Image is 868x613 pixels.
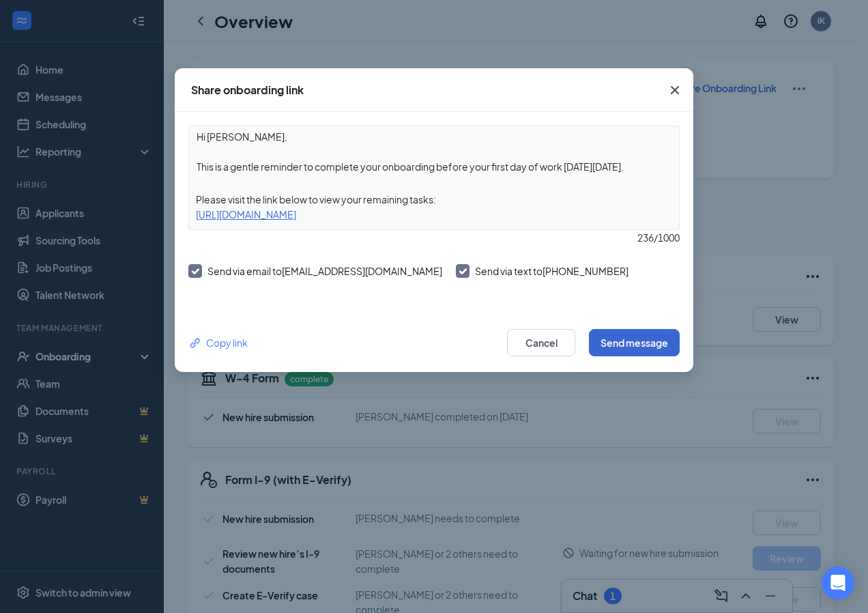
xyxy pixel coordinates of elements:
div: Open Intercom Messenger [822,567,854,599]
textarea: Hi [PERSON_NAME], This is a gentle reminder to complete your onboarding before your first day of ... [189,126,679,177]
span: Send via text to [PHONE_NUMBER] [475,265,628,277]
div: Copy link [188,335,248,350]
div: Share onboarding link [191,83,304,98]
div: [URL][DOMAIN_NAME] [189,207,679,222]
button: Cancel [507,329,575,356]
button: Link Copy link [188,335,248,350]
svg: Cross [667,82,683,98]
div: Please visit the link below to view your remaining tasks: [189,192,679,207]
button: Close [656,68,693,112]
button: Send message [589,329,680,356]
div: 236 / 1000 [188,230,680,245]
span: Send via email to [EMAIL_ADDRESS][DOMAIN_NAME] [207,265,442,277]
svg: Link [188,336,203,350]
